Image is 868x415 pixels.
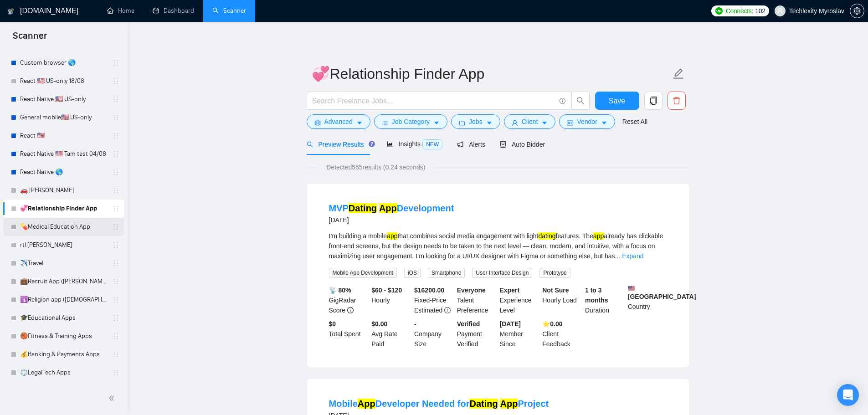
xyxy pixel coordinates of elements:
mark: dating [538,232,555,240]
b: - [414,320,416,328]
input: Search Freelance Jobs... [312,95,555,107]
div: Tooltip anchor [368,140,376,148]
div: [DATE] [329,215,454,225]
span: double-left [108,394,118,403]
mark: Dating [349,203,377,213]
span: caret-down [486,119,493,126]
img: 🇺🇸 [628,285,635,292]
span: Insights [387,140,442,148]
span: Connects: [726,6,753,16]
a: 🏀Fitness & Training Apps [20,327,107,345]
span: holder [112,205,119,212]
div: Payment Verified [455,319,498,349]
div: Duration [583,285,626,315]
span: holder [112,223,119,231]
a: ✈️Travel [20,254,107,272]
span: area-chart [387,141,393,147]
button: Save [595,92,639,110]
div: Talent Preference [455,285,498,315]
b: $ 0 [329,320,336,328]
a: searchScanner [212,7,246,15]
span: NEW [422,139,442,149]
span: Advanced [324,117,353,127]
span: holder [112,150,119,158]
span: user [777,8,783,14]
mark: App [358,399,375,409]
div: Experience Level [498,285,541,315]
a: Custom browser 🌎 [20,54,107,72]
button: barsJob Categorycaret-down [374,114,447,129]
b: $0.00 [371,320,387,328]
a: React Native 🇺🇸 US-only [20,90,107,108]
a: homeHome [107,7,134,15]
img: upwork-logo.png [715,7,723,15]
span: search [572,97,589,105]
span: robot [500,141,506,148]
span: holder [112,278,119,285]
a: 🎓Educational Apps [20,309,107,327]
a: 💊Medical Education App [20,218,107,236]
span: caret-down [433,119,440,126]
a: dashboardDashboard [153,7,194,15]
a: 💰Banking & Payments Apps [20,345,107,364]
span: holder [112,351,119,358]
span: holder [112,96,119,103]
span: Estimated [414,307,442,314]
a: General mobile🇺🇸 US-only [20,108,107,127]
b: Expert [500,287,520,294]
a: setting [850,7,864,15]
span: Client [522,117,538,127]
b: $ 16200.00 [414,287,444,294]
div: Total Spent [327,319,370,349]
a: 🚗 [PERSON_NAME] [20,181,107,200]
span: holder [112,114,119,121]
span: Auto Bidder [500,141,545,148]
span: holder [112,260,119,267]
b: 📡 80% [329,287,351,294]
span: Detected 565 results (0.24 seconds) [320,162,431,172]
div: Hourly [370,285,412,315]
span: holder [112,169,119,176]
span: holder [112,77,119,85]
a: Expand [622,252,643,260]
a: React Native 🌎 [20,163,107,181]
a: 🛐Religion app ([DEMOGRAPHIC_DATA][PERSON_NAME]) [20,291,107,309]
span: delete [668,97,685,105]
span: Smartphone [428,268,465,278]
span: Save [609,95,625,107]
span: User Interface Design [472,268,532,278]
span: copy [645,97,662,105]
div: GigRadar Score [327,285,370,315]
mark: App [379,203,397,213]
button: setting [850,4,864,18]
span: notification [457,141,463,148]
span: holder [112,132,119,139]
a: rtl [PERSON_NAME] [20,236,107,254]
span: exclamation-circle [444,307,451,313]
a: MobileAppDeveloper Needed forDating AppProject [329,399,549,409]
span: Scanner [5,29,54,48]
a: React Native 🇺🇸 Tam test 04/08 [20,145,107,163]
span: caret-down [541,119,548,126]
span: 102 [755,6,765,16]
span: Prototype [539,268,570,278]
div: Country [626,285,669,315]
b: Everyone [457,287,486,294]
span: caret-down [356,119,363,126]
div: Hourly Load [540,285,583,315]
a: React 🇺🇸 US-only 18/08 [20,72,107,90]
span: Preview Results [307,141,372,148]
span: setting [314,119,321,126]
span: user [512,119,518,126]
a: MVPDating AppDevelopment [329,203,454,213]
a: 💞Relationship Finder App [20,200,107,218]
img: logo [8,4,14,19]
b: [GEOGRAPHIC_DATA] [628,285,696,300]
input: Scanner name... [312,62,671,85]
button: delete [668,92,686,110]
button: userClientcaret-down [504,114,556,129]
span: Vendor [577,117,597,127]
div: Fixed-Price [412,285,455,315]
mark: app [593,232,604,240]
span: edit [673,68,684,80]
